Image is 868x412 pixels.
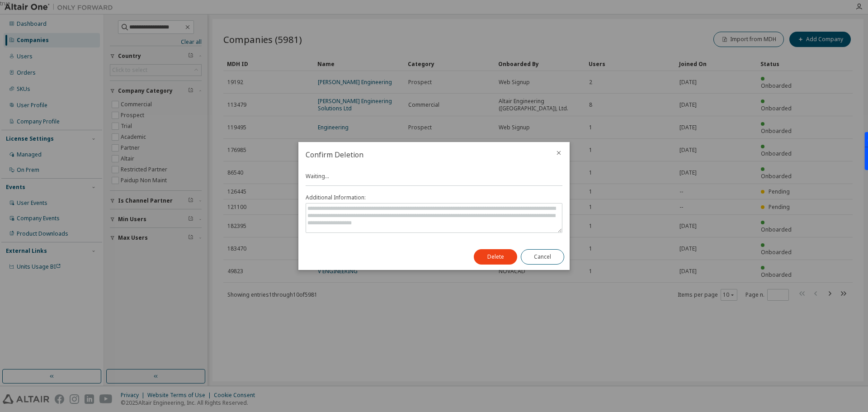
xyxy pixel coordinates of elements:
label: Additional Information: [306,194,562,201]
button: Delete [474,249,517,265]
button: Cancel [521,249,564,265]
div: Waiting... [306,173,562,233]
button: close [555,149,562,156]
h2: Confirm Deletion [298,142,548,167]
